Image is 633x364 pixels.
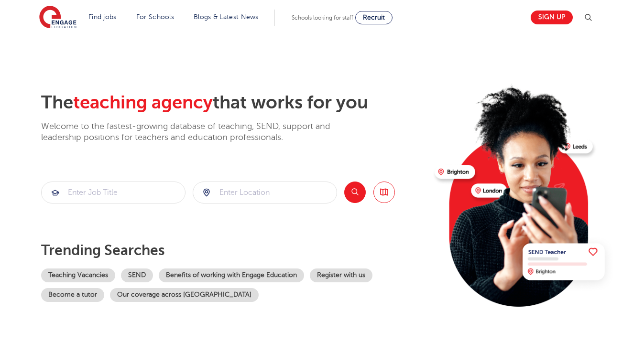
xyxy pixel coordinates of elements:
span: teaching agency [73,92,213,113]
span: Schools looking for staff [292,14,353,21]
a: Sign up [531,11,573,24]
a: Register with us [310,268,372,282]
a: Recruit [355,11,393,24]
h2: The that works for you [41,92,427,114]
a: For Schools [136,13,174,21]
a: SEND [121,268,153,282]
input: Submit [42,182,185,203]
button: Search [344,182,366,203]
a: Teaching Vacancies [41,268,115,282]
a: Become a tutor [41,288,104,302]
p: Welcome to the fastest-growing database of teaching, SEND, support and leadership positions for t... [41,121,357,143]
div: Submit [41,182,186,203]
div: Submit [193,182,337,203]
p: Trending searches [41,242,427,259]
input: Submit [193,182,337,203]
a: Blogs & Latest News [194,13,259,21]
img: Engage Education [39,6,76,30]
a: Find jobs [88,13,117,21]
a: Our coverage across [GEOGRAPHIC_DATA] [110,288,259,302]
span: Recruit [363,14,385,21]
a: Benefits of working with Engage Education [159,268,304,282]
